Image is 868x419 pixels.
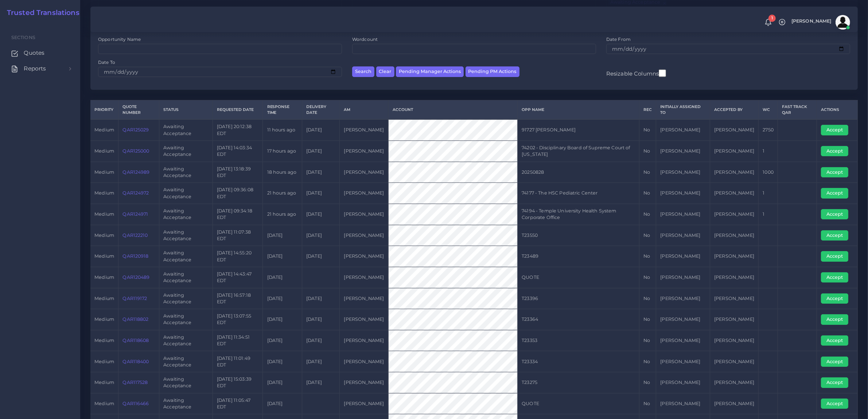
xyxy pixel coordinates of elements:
td: Awaiting Acceptance [159,204,213,225]
a: QAR124971 [122,211,148,217]
td: [PERSON_NAME] [710,372,759,393]
th: REC [639,100,656,119]
button: Pending Manager Actions [396,66,464,77]
button: Accept [821,188,848,198]
th: Account [388,100,518,119]
td: Awaiting Acceptance [159,162,213,183]
td: [PERSON_NAME] [710,141,759,162]
td: 18 hours ago [263,162,302,183]
button: Accept [821,230,848,241]
td: [PERSON_NAME] [340,372,388,393]
td: No [639,204,656,225]
a: Accept [821,380,853,385]
td: [PERSON_NAME] [710,204,759,225]
a: Accept [821,358,853,364]
td: [DATE] 11:01:49 EDT [213,351,263,372]
td: [DATE] [302,351,340,372]
td: Awaiting Acceptance [159,141,213,162]
td: No [639,246,656,267]
span: medium [94,211,114,217]
td: [PERSON_NAME] [710,309,759,330]
td: [PERSON_NAME] [340,183,388,204]
td: T23489 [518,246,639,267]
td: [DATE] 13:07:55 EDT [213,309,263,330]
td: 1 [759,141,778,162]
td: [PERSON_NAME] [656,183,710,204]
th: AM [340,100,388,119]
td: [PERSON_NAME] [340,309,388,330]
button: Pending PM Actions [466,66,519,77]
a: QAR124989 [122,169,149,175]
th: Accepted by [710,100,759,119]
th: Actions [817,100,857,119]
a: Accept [821,274,853,280]
td: [PERSON_NAME] [710,330,759,351]
td: [DATE] [302,162,340,183]
th: Requested Date [213,100,263,119]
a: Accept [821,127,853,132]
th: Delivery Date [302,100,340,119]
td: [PERSON_NAME] [656,372,710,393]
a: QAR120489 [122,274,149,280]
button: Accept [821,314,848,324]
button: Accept [821,377,848,388]
button: Accept [821,251,848,261]
img: avatar [836,15,850,30]
td: No [639,351,656,372]
td: [DATE] 16:57:18 EDT [213,288,263,309]
td: [PERSON_NAME] [656,393,710,414]
td: [DATE] 14:43:47 EDT [213,267,263,288]
td: No [639,225,656,246]
button: Clear [376,66,394,77]
td: Awaiting Acceptance [159,372,213,393]
td: [PERSON_NAME] [710,267,759,288]
span: 1 [768,15,776,22]
td: [DATE] 09:36:08 EDT [213,183,263,204]
a: Accept [821,400,853,406]
button: Accept [821,335,848,346]
td: 21 hours ago [263,183,302,204]
a: QAR125029 [122,127,149,132]
td: [DATE] [302,119,340,141]
td: [PERSON_NAME] [340,162,388,183]
a: QAR124972 [122,190,149,196]
td: Awaiting Acceptance [159,246,213,267]
td: [PERSON_NAME] [340,288,388,309]
td: [PERSON_NAME] [340,330,388,351]
a: Accept [821,169,853,174]
td: T23334 [518,351,639,372]
button: Accept [821,125,848,135]
button: Accept [821,146,848,156]
button: Search [352,66,374,77]
td: [PERSON_NAME] [656,288,710,309]
a: QAR117528 [122,380,148,385]
td: No [639,309,656,330]
td: [DATE] 20:12:38 EDT [213,119,263,141]
a: 1 [762,19,775,26]
td: No [639,162,656,183]
input: Resizable Columns [659,69,666,78]
a: [PERSON_NAME]avatar [788,15,853,30]
td: 91727 [PERSON_NAME] [518,119,639,141]
td: [PERSON_NAME] [656,309,710,330]
td: 17 hours ago [263,141,302,162]
td: [DATE] [263,372,302,393]
td: [PERSON_NAME] [340,225,388,246]
a: QAR118400 [122,359,149,364]
td: [PERSON_NAME] [340,246,388,267]
a: QAR122210 [122,232,148,238]
td: No [639,141,656,162]
span: Quotes [24,49,44,57]
td: [DATE] [263,288,302,309]
th: Opp Name [518,100,639,119]
a: Accept [821,232,853,238]
span: medium [94,380,114,385]
td: Awaiting Acceptance [159,351,213,372]
td: [PERSON_NAME] [656,330,710,351]
label: Wordcount [352,36,378,42]
label: Date From [606,36,631,42]
td: [DATE] [263,330,302,351]
th: Quote Number [118,100,159,119]
td: 21 hours ago [263,204,302,225]
td: [PERSON_NAME] [710,246,759,267]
